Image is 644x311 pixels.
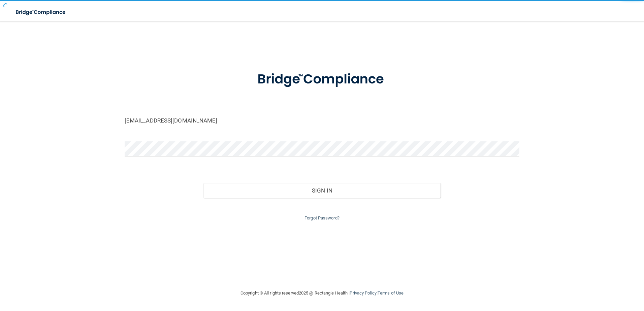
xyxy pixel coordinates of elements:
[10,5,72,19] img: bridge_compliance_login_screen.278c3ca4.svg
[350,290,376,296] a: Privacy Policy
[244,62,400,97] img: bridge_compliance_login_screen.278c3ca4.svg
[125,113,520,128] input: Email
[203,183,441,198] button: Sign In
[304,215,340,220] a: Forgot Password?
[378,290,404,296] a: Terms of Use
[527,263,636,290] iframe: Drift Widget Chat Controller
[199,282,445,304] div: Copyright © All rights reserved 2025 @ Rectangle Health | |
